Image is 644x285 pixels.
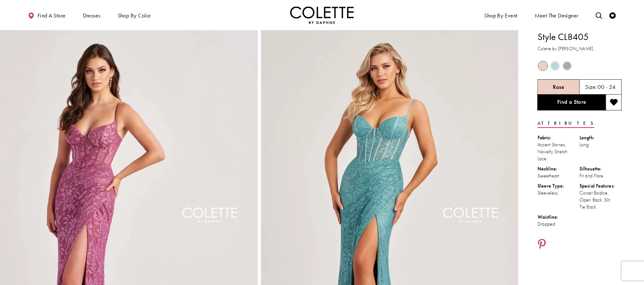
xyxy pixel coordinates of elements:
span: Shop by color [116,6,153,24]
a: Share using Pinterest - Opens in new tab [538,239,546,251]
span: Meet the designer [535,12,579,19]
h5: 00 - 24 [598,84,616,90]
div: Accent Stones, Novelty Stretch Lace [538,141,580,162]
h5: Chosen color [553,84,565,90]
div: Sweetheart [538,172,580,179]
div: Dropped [538,221,580,228]
div: Waistline: [538,214,580,221]
span: Dresses [83,12,100,19]
a: Attributes [538,119,594,128]
div: Neckline: [538,165,580,172]
a: Check Wishlist [608,6,618,24]
span: Shop by color [118,12,151,19]
div: Rose [538,60,549,71]
a: Meet the designer [533,6,580,24]
div: Smoke [562,60,573,71]
div: Sea Glass [550,60,561,71]
span: Shop By Event [483,6,519,24]
button: Add to wishlist [606,95,622,110]
div: Sleeve Type: [538,182,580,189]
a: Toggle search [594,6,604,24]
div: Fit and Flare [580,172,622,179]
div: Long [580,141,622,148]
div: Fabric: [538,134,580,141]
div: Sleeveless [538,189,580,196]
span: Find a store [38,12,66,19]
div: Special Features: [580,182,622,189]
span: Shop By Event [484,12,517,19]
h3: Colette by [PERSON_NAME] [538,45,622,52]
span: Dresses [81,6,102,24]
div: Length: [580,134,622,141]
a: Visit Home Page [290,6,354,24]
a: Find a Store [538,95,606,110]
span: Size: [586,83,597,90]
div: Silhouette: [580,165,622,172]
div: Product color controls state depends on size chosen [538,60,622,72]
h1: Style CL8405 [538,30,622,43]
div: Corset Bodice, Open Back, Slit, Tie Back [580,189,622,210]
a: Find a store [26,6,67,24]
img: Colette by Daphne [290,6,354,24]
